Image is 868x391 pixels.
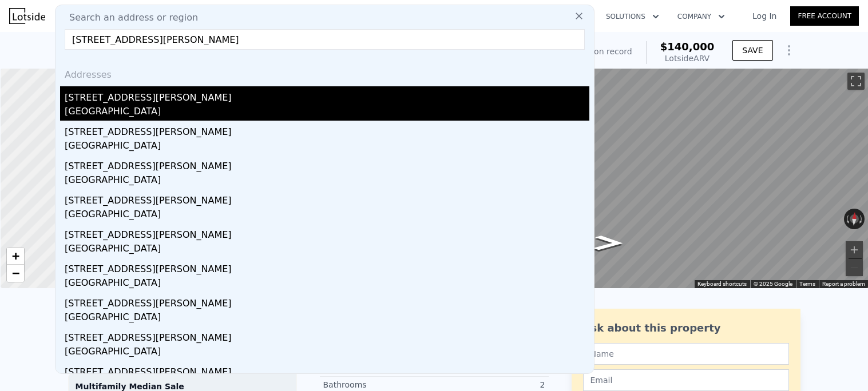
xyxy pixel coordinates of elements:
[583,369,789,391] input: Email
[844,209,850,229] button: Rotate counterclockwise
[847,73,865,90] button: Toggle fullscreen view
[12,266,19,280] span: −
[65,345,589,361] div: [GEOGRAPHIC_DATA]
[65,242,589,258] div: [GEOGRAPHIC_DATA]
[660,53,715,64] div: Lotside ARV
[65,326,589,345] div: [STREET_ADDRESS][PERSON_NAME]
[799,281,815,287] a: Terms (opens in new tab)
[65,29,585,50] input: Enter an address, city, region, neighborhood or zip code
[790,6,859,26] a: Free Account
[583,320,789,336] div: Ask about this property
[65,224,589,242] div: [STREET_ADDRESS][PERSON_NAME]
[9,8,45,24] img: Lotside
[849,208,859,229] button: Reset the view
[754,281,792,287] span: © 2025 Google
[323,379,434,390] div: Bathrooms
[739,10,790,22] a: Log In
[60,11,198,25] span: Search an address or region
[65,173,589,189] div: [GEOGRAPHIC_DATA]
[822,281,865,287] a: Report a problem
[778,39,800,62] button: Show Options
[65,258,589,276] div: [STREET_ADDRESS][PERSON_NAME]
[581,232,636,254] path: Go East, Watkin Terrace
[846,259,863,276] button: Zoom out
[434,379,545,390] div: 2
[660,41,715,53] span: $140,000
[65,276,589,292] div: [GEOGRAPHIC_DATA]
[65,121,589,139] div: [STREET_ADDRESS][PERSON_NAME]
[65,292,589,310] div: [STREET_ADDRESS][PERSON_NAME]
[65,155,589,173] div: [STREET_ADDRESS][PERSON_NAME]
[65,139,589,155] div: [GEOGRAPHIC_DATA]
[65,310,589,326] div: [GEOGRAPHIC_DATA]
[668,6,734,27] button: Company
[597,6,668,27] button: Solutions
[60,59,589,86] div: Addresses
[65,105,589,121] div: [GEOGRAPHIC_DATA]
[65,86,589,105] div: [STREET_ADDRESS][PERSON_NAME]
[583,343,789,365] input: Name
[859,209,865,229] button: Rotate clockwise
[12,249,19,263] span: +
[732,40,772,61] button: SAVE
[65,208,589,224] div: [GEOGRAPHIC_DATA]
[846,241,863,258] button: Zoom in
[65,361,589,379] div: [STREET_ADDRESS][PERSON_NAME]
[7,265,24,282] a: Zoom out
[65,189,589,208] div: [STREET_ADDRESS][PERSON_NAME]
[7,248,24,265] a: Zoom in
[697,280,747,288] button: Keyboard shortcuts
